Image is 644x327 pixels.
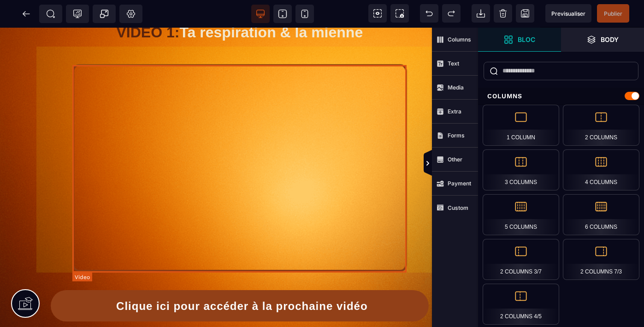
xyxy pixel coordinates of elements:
div: 2 Columns 7/3 [563,239,639,280]
strong: Text [448,60,459,67]
div: Columns [478,88,644,105]
img: f2b694ee6385b71dbb6877f16f0508b2_5.png [477,9,615,87]
div: 3 Columns [483,149,559,190]
img: fe5bfe7dea453f3a554685bb00f5dbe9_icons8-fl%C3%A8che-d%C3%A9velopper-100.png [541,106,552,117]
strong: Columns [448,36,471,43]
strong: Extra [448,108,461,115]
div: 2 Columns 3/7 [483,239,559,280]
div: Vidéo 1 Ta respiration et la mienne [72,36,407,244]
div: 6 Columns [563,194,639,235]
span: SEO [46,9,55,18]
img: fe5bfe7dea453f3a554685bb00f5dbe9_icons8-fl%C3%A8che-d%C3%A9velopper-100.png [541,232,552,244]
text: 🔐Disponible [459,89,634,101]
span: Setting Body [126,9,136,18]
span: Screenshot [390,4,409,23]
strong: Custom [448,204,468,211]
div: 5 Columns [483,194,559,235]
strong: Payment [448,180,471,187]
strong: Other [448,156,462,163]
strong: Bloc [518,36,535,43]
span: View components [368,4,387,23]
span: Open Layer Manager [561,28,644,52]
span: Publier [604,10,622,17]
text: VIDÉO #2 [459,119,634,131]
strong: Media [448,84,464,91]
div: 2 Columns 4/5 [483,284,559,325]
div: 2 Columns [563,105,639,146]
div: 1 Column [483,105,559,146]
span: Preview [545,4,591,23]
text: 🔒 Bientôt disponible [459,216,634,228]
div: 4 Columns [563,149,639,190]
span: Open Blocks [478,28,561,52]
strong: Body [601,36,619,43]
text: VIDÉO #3 [459,245,634,258]
span: Popup [100,9,109,18]
img: bc69879d123b21995cceeaaff8057a37_6.png [477,136,615,214]
strong: Forms [448,132,465,139]
span: Previsualiser [551,10,585,17]
span: Tracking [73,9,82,18]
button: Clique ici pour accéder à la prochaine vidéo [51,262,429,294]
